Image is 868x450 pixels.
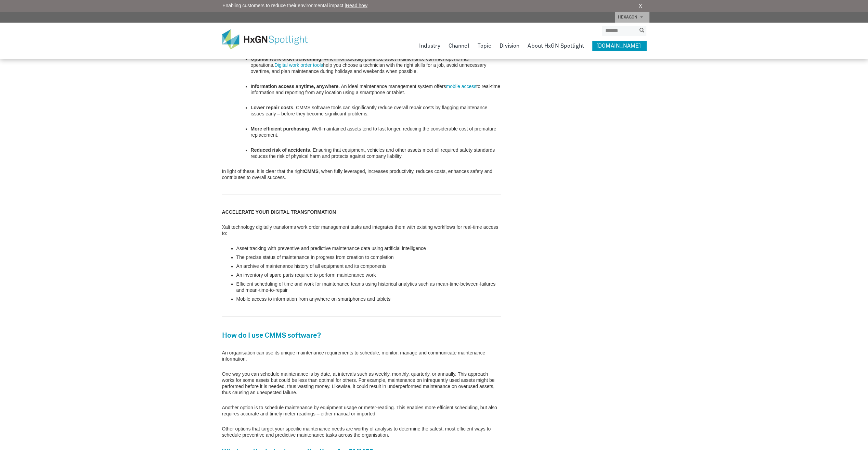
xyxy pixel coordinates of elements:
p: In light of these, it is clear that the right , when fully leveraged, increases productivity, red... [222,168,502,180]
li: . CMMS software tools can significantly reduce overall repair costs by flagging maintenance issue... [251,104,502,117]
strong: CMMS [304,168,319,174]
strong: Information access anytime, anywhere [251,84,339,89]
a: [DOMAIN_NAME] [592,41,646,51]
h2: How do I use CMMS software? [222,330,502,341]
li: . When not carefully planned, asset maintenance can interrupt normal operations. help you choose ... [251,56,502,74]
a: Digital work order tools [274,62,323,68]
li: Efficient scheduling of time and work for maintenance teams using historical analytics such as me... [236,281,502,293]
img: HxGN Spotlight [222,29,318,49]
strong: More efficient purchasing [251,126,309,132]
a: Industry [419,41,440,51]
a: Topic [477,41,491,51]
p: One way you can schedule maintenance is by date, at intervals such as weekly, monthly, quarterly,... [222,371,502,396]
li: Asset tracking with preventive and predictive maintenance data using artificial intelligence [236,245,502,251]
strong: Lower repair costs [251,105,294,110]
li: An inventory of spare parts required to perform maintenance work [236,272,502,278]
p: Xalt technology digitally transforms work order management tasks and integrates them with existin... [222,224,502,236]
a: X [638,2,642,10]
a: HEXAGON [615,12,649,23]
strong: ACCELERATE YOUR DIGITAL TRANSFORMATION [222,209,336,215]
span: Enabling customers to reduce their environmental impact | [222,2,367,9]
li: An archive of maintenance history of all equipment and its components [236,263,502,269]
li: . An ideal maintenance management system offers to real-time information and reporting from any l... [251,83,502,96]
p: Another option is to schedule maintenance by equipment usage or meter-reading. This enables more ... [222,404,502,417]
strong: Optimal work order scheduling [251,56,321,62]
a: Read how [346,3,367,8]
p: An organisation can use its unique maintenance requirements to schedule, monitor, manage and comm... [222,350,502,362]
li: . Well-maintained assets tend to last longer, reducing the considerable cost of premature replace... [251,126,502,138]
strong: Reduced risk of accidents [251,147,310,153]
p: Other options that target your specific maintenance needs are worthy of analysis to determine the... [222,426,502,438]
a: Channel [449,41,469,51]
li: Mobile access to information from anywhere on smartphones and tablets [236,296,502,302]
li: . Ensuring that equipment, vehicles and other assets meet all required safety standards reduces t... [251,147,502,159]
li: The precise status of maintenance in progress from creation to completion [236,254,502,260]
a: About HxGN Spotlight [528,41,584,51]
a: Division [500,41,519,51]
a: mobile access [446,84,476,89]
